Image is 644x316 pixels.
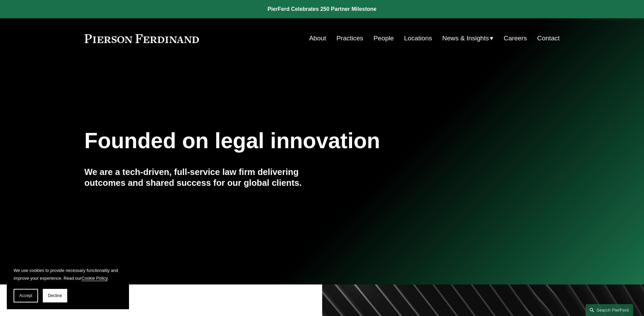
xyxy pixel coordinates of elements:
[504,32,527,45] a: Careers
[14,266,122,282] p: We use cookies to provide necessary functionality and improve your experience. Read our .
[404,32,432,45] a: Locations
[442,32,494,45] a: folder dropdown
[85,166,322,189] h4: We are a tech-driven, full-service law firm delivering outcomes and shared success for our global...
[81,276,108,281] a: Cookie Policy
[442,33,489,44] span: News & Insights
[43,289,67,302] button: Decline
[586,304,633,316] a: Search this site
[19,293,32,298] span: Accept
[309,32,326,45] a: About
[537,32,559,45] a: Contact
[7,260,129,309] section: Cookie banner
[14,289,38,302] button: Accept
[373,32,394,45] a: People
[336,32,363,45] a: Practices
[85,129,481,153] h1: Founded on legal innovation
[48,293,62,298] span: Decline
